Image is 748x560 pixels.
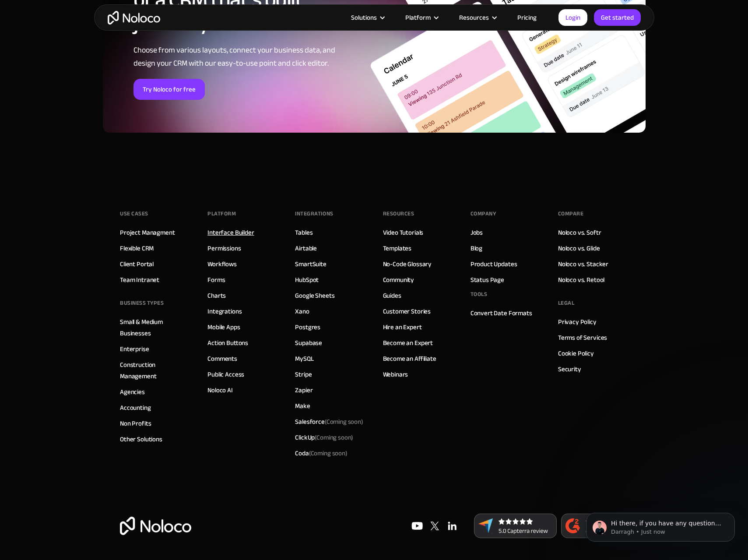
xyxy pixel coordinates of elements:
[295,416,363,427] div: Salesforce
[120,418,151,429] a: Non Profits
[315,431,353,444] span: (Coming soon)
[383,369,408,380] a: Webinars
[207,207,236,220] div: Platform
[207,243,241,254] a: Permissions
[108,11,160,25] a: home
[383,321,422,333] a: Hire an Expert
[394,12,448,23] div: Platform
[383,274,414,285] a: Community
[120,433,162,445] a: Other Solutions
[351,12,377,23] div: Solutions
[120,258,154,270] a: Client Portal
[295,274,319,285] a: HubSpot
[383,227,424,238] a: Video Tutorials
[207,337,248,349] a: Action Buttons
[558,258,608,270] a: Noloco vs. Stacker
[207,369,244,380] a: Public Access
[471,307,532,319] a: Convert Date Formats
[506,12,548,23] a: Pricing
[207,290,226,301] a: Charts
[120,316,190,339] a: Small & Medium Businesses
[309,447,348,459] span: (Coming soon)
[383,353,436,364] a: Become an Affiliate
[120,343,149,355] a: Enterprise
[471,207,496,220] div: Company
[295,306,309,317] a: Xano
[558,243,600,254] a: Noloco vs. Glide
[120,207,148,220] div: Use Cases
[295,227,313,238] a: Tables
[207,306,242,317] a: Integrations
[295,432,353,443] div: ClickUp
[471,227,483,238] a: Jobs
[471,288,488,301] div: Tools
[325,416,363,428] span: (Coming soon)
[120,243,154,254] a: Flexible CRM
[471,258,517,270] a: Product Updates
[295,447,347,459] div: Coda
[405,12,431,23] div: Platform
[295,243,317,254] a: Airtable
[120,359,190,382] a: Construction Management
[295,337,322,349] a: Supabase
[558,9,587,26] a: Login
[295,400,310,412] a: Make
[459,12,489,23] div: Resources
[448,12,506,23] div: Resources
[383,306,431,317] a: Customer Stories
[383,243,412,254] a: Templates
[383,290,401,301] a: Guides
[558,274,604,285] a: Noloco vs. Retool
[340,12,394,23] div: Solutions
[558,227,601,238] a: Noloco vs. Softr
[383,207,414,220] div: Resources
[207,384,233,396] a: Noloco AI
[558,207,584,220] div: Compare
[207,258,237,270] a: Workflows
[558,316,597,328] a: Privacy Policy
[558,332,607,343] a: Terms of Services
[120,402,151,413] a: Accounting
[133,79,205,100] a: Try Noloco for free
[471,243,482,254] a: Blog
[558,363,581,375] a: Security
[295,258,327,270] a: SmartSuite
[120,296,164,310] div: BUSINESS TYPES
[295,321,320,333] a: Postgres
[207,227,254,238] a: Interface Builder
[120,227,175,238] a: Project Managment
[207,353,237,364] a: Comments
[383,337,433,349] a: Become an Expert
[295,353,313,364] a: MySQL
[133,44,355,70] div: Choose from various layouts, connect your business data, and design your CRM with our easy-to-use...
[594,9,641,26] a: Get started
[207,321,240,333] a: Mobile Apps
[295,207,333,220] div: INTEGRATIONS
[295,369,312,380] a: Stripe
[558,348,594,359] a: Cookie Policy
[295,290,334,301] a: Google Sheets
[120,274,159,285] a: Team Intranet
[295,384,313,396] a: Zapier
[573,494,748,556] iframe: Intercom notifications message
[207,274,225,285] a: Forms
[558,296,575,310] div: Legal
[120,386,145,398] a: Agencies
[471,274,504,285] a: Status Page
[383,258,432,270] a: No-Code Glossary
